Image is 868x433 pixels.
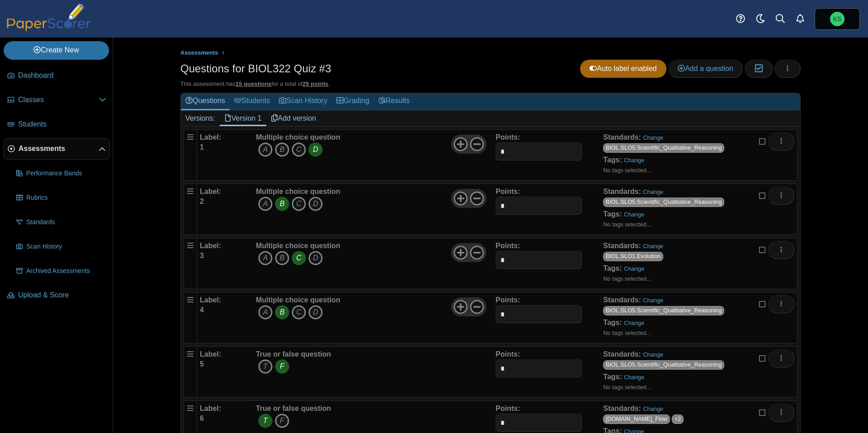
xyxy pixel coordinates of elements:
a: Students [230,93,274,110]
span: Dashboard [18,71,106,80]
div: Versions: [181,111,220,126]
a: Assessments [4,138,110,160]
i: B [275,197,289,211]
b: Standards: [603,350,641,358]
i: A [258,305,273,320]
b: Tags: [603,264,622,272]
button: More options [768,132,794,151]
small: No tags selected... [603,167,651,174]
a: Create New [4,41,109,59]
b: Label: [200,350,221,358]
i: T [258,359,273,374]
span: +2 [672,414,684,424]
span: Auto label enabled [590,65,657,72]
i: T [258,414,273,428]
i: C [292,197,306,211]
a: Change [624,320,644,326]
a: Change [624,211,644,218]
a: Scan History [274,93,332,110]
b: 1 [200,143,204,151]
b: True or false question [256,350,331,358]
i: C [292,251,306,265]
span: Scan History [26,242,106,251]
i: D [308,305,323,320]
a: Change [624,157,644,164]
b: Standards: [603,242,641,249]
b: Label: [200,133,221,141]
a: Rubrics [13,187,110,209]
a: Questions [181,93,230,110]
a: Students [4,114,110,136]
i: A [258,197,273,211]
u: 25 points [302,80,328,87]
b: Standards: [603,405,641,412]
span: Rubrics [26,193,106,202]
a: Alerts [790,9,810,29]
b: Points: [495,350,520,358]
b: Points: [495,188,520,195]
i: A [258,251,273,265]
div: Drag handle [184,184,197,235]
a: Change [643,405,663,412]
div: Drag handle [184,129,197,181]
span: Upload & Score [18,290,106,300]
img: PaperScorer [4,4,94,31]
div: Drag handle [184,346,197,398]
span: Standards [26,218,106,227]
a: Change [643,243,663,249]
b: Tags: [603,373,622,381]
b: Tags: [603,156,622,164]
b: 3 [200,252,204,259]
b: Multiple choice question [256,133,340,141]
a: BIOL.SLO5.Scientific_Quatitative_Reasoning [603,143,724,152]
i: F [275,359,289,374]
b: 4 [200,306,204,314]
b: 5 [200,360,204,368]
span: Classes [18,95,99,105]
a: Dashboard [4,65,110,87]
b: Label: [200,296,221,304]
span: Add a question [678,65,733,72]
div: Drag handle [184,292,197,344]
i: B [275,142,289,157]
b: Points: [495,242,520,249]
a: Upload & Score [4,285,110,306]
small: No tags selected... [603,275,651,282]
small: No tags selected... [603,221,651,228]
span: Assessments [19,144,99,154]
div: Drag handle [184,238,197,289]
h1: Questions for BIOL322 Quiz #3 [180,61,331,76]
a: Change [643,351,663,358]
small: No tags selected... [603,329,651,336]
a: Results [374,93,414,110]
span: Archived Assessments [26,267,106,276]
button: More options [768,404,794,422]
a: Change [643,188,663,195]
a: Add version [266,111,321,126]
i: D [308,251,323,265]
a: BIOL.SLO1.Evolution [603,252,663,261]
a: Assessments [178,47,221,59]
a: Change [624,374,644,381]
b: Label: [200,405,221,412]
i: D [308,197,323,211]
div: This assessment has for a total of . [180,80,801,88]
a: Performance Bands [13,163,110,184]
a: BIOL.SLO5.Scientific_Quatitative_Reasoning [603,360,724,369]
span: Students [18,119,106,129]
a: BIOL.SLO5.Scientific_Quatitative_Reasoning [603,306,724,315]
b: Points: [495,296,520,304]
a: Version 1 [220,111,266,126]
i: B [275,305,289,320]
button: More options [768,241,794,259]
span: Assessments [180,49,218,56]
b: Points: [495,405,520,412]
b: Tags: [603,319,622,326]
button: More options [768,349,794,367]
b: Label: [200,188,221,195]
a: Add a question [668,60,743,78]
b: Multiple choice question [256,242,340,249]
i: B [275,251,289,265]
b: Label: [200,242,221,249]
b: Tags: [603,210,622,218]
